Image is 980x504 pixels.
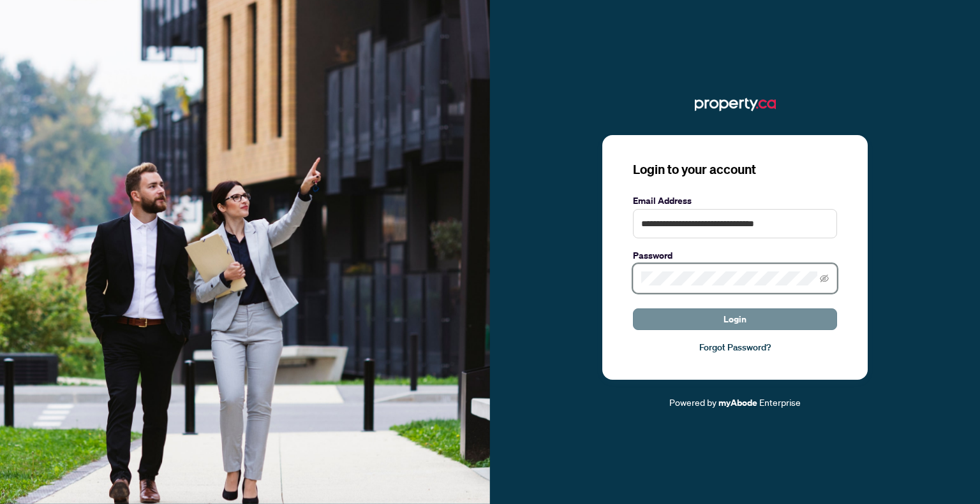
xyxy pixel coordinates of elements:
label: Email Address [633,194,837,208]
a: myAbode [718,396,757,410]
h3: Login to your account [633,161,837,178]
span: Enterprise [759,396,801,408]
span: Login [724,309,746,329]
span: Powered by [669,396,716,408]
a: Forgot Password? [633,340,837,354]
img: ma-logo [695,94,776,115]
span: eye-invisible [820,274,829,283]
button: Login [633,308,837,330]
label: Password [633,248,837,263]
